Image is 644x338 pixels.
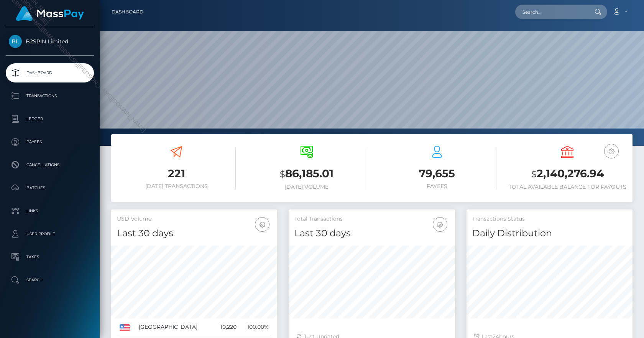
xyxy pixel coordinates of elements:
[120,324,130,331] img: US.png
[9,90,91,102] p: Transactions
[9,274,91,286] p: Search
[117,227,271,240] h4: Last 30 days
[294,215,449,223] h5: Total Transactions
[472,215,627,223] h5: Transactions Status
[9,251,91,263] p: Taxes
[6,201,94,221] a: Links
[508,184,627,190] h6: Total Available Balance for Payouts
[213,318,239,336] td: 10,220
[6,224,94,244] a: User Profile
[6,178,94,198] a: Batches
[6,38,94,45] span: B2SPIN Limited
[378,166,496,181] h3: 79,655
[239,318,272,336] td: 100.00%
[9,136,91,148] p: Payees
[6,109,94,129] a: Ledger
[9,205,91,217] p: Links
[6,86,94,106] a: Transactions
[9,35,22,48] img: B2SPIN Limited
[515,5,587,19] input: Search...
[531,169,537,180] small: $
[117,166,236,181] h3: 221
[117,183,236,190] h6: [DATE] Transactions
[472,227,627,240] h4: Daily Distribution
[280,169,285,180] small: $
[117,215,271,223] h5: USD Volume
[136,318,214,336] td: [GEOGRAPHIC_DATA]
[508,166,627,182] h3: 2,140,276.94
[247,166,366,182] h3: 86,185.01
[9,113,91,125] p: Ledger
[294,227,449,240] h4: Last 30 days
[6,155,94,175] a: Cancellations
[112,4,143,20] a: Dashboard
[6,132,94,152] a: Payees
[378,183,496,190] h6: Payees
[9,159,91,171] p: Cancellations
[6,247,94,267] a: Taxes
[9,228,91,240] p: User Profile
[6,270,94,290] a: Search
[9,67,91,79] p: Dashboard
[6,63,94,82] a: Dashboard
[247,184,366,190] h6: [DATE] Volume
[9,182,91,194] p: Batches
[16,6,84,21] img: MassPay Logo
